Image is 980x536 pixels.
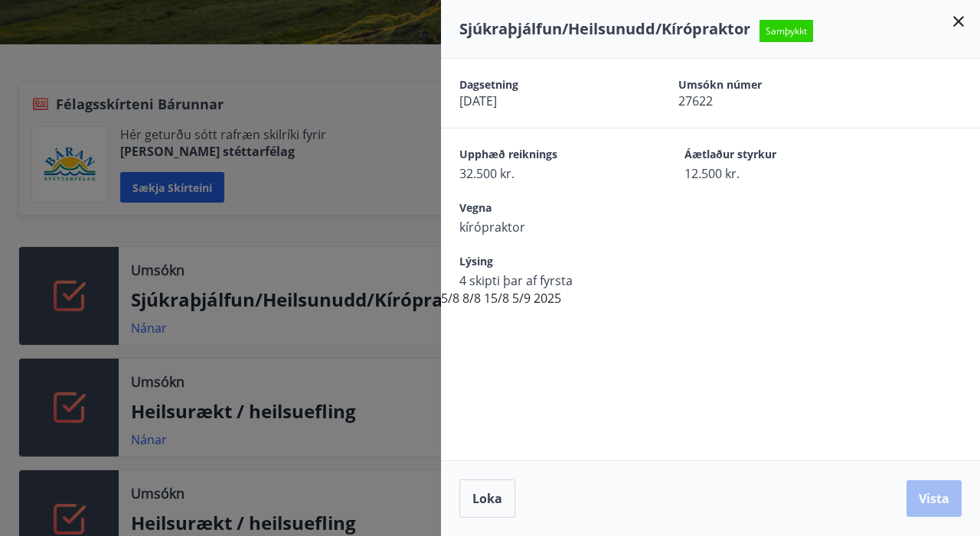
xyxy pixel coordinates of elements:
[678,77,844,93] span: Umsókn númer
[459,165,631,182] span: 32.500 kr.
[459,77,625,93] span: Dagsetning
[459,93,625,109] span: [DATE]
[678,93,844,109] span: 27622
[459,479,515,518] button: Loka
[684,165,856,182] span: 12.500 kr.
[459,18,750,39] span: Sjúkraþjálfun/Heilsunudd/Kírópraktor
[684,147,856,165] span: Áætlaður styrkur
[759,20,813,42] span: Samþykkt
[459,147,631,165] span: Upphæð reiknings
[459,219,631,236] span: kírópraktor
[472,490,502,507] span: Loka
[441,59,980,307] div: 5/8 8/8 15/8 5/9 2025
[459,200,631,219] span: Vegna
[459,272,631,289] span: 4 skipti þar af fyrsta
[459,254,631,272] span: Lýsing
